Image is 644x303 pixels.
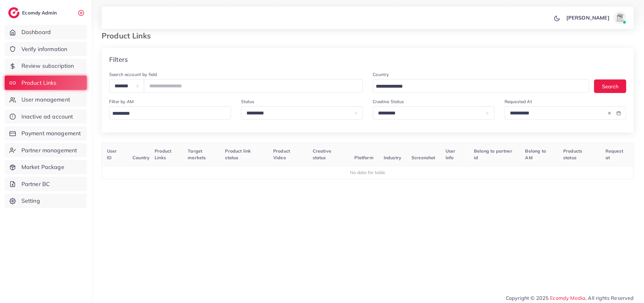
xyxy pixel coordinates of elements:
[8,7,58,18] a: logoEcomdy Admin
[109,55,128,63] h4: Filters
[586,294,634,302] span: , All rights Reserved
[384,155,401,160] span: Industry
[5,59,87,73] a: Review subscription
[225,148,251,160] span: Product link status
[373,98,404,105] label: Creative Status
[614,11,626,24] img: avatar
[21,62,74,70] span: Review subscription
[21,45,68,53] span: Verify information
[606,148,623,160] span: Request at
[5,92,87,107] a: User management
[107,148,117,160] span: User ID
[102,31,156,40] h3: Product Links
[21,180,50,188] span: Partner BC
[563,11,629,24] a: [PERSON_NAME]avatar
[21,146,77,154] span: Partner management
[446,148,456,160] span: User Info
[109,106,231,120] div: Search for option
[22,10,58,16] h2: Ecomdy Admin
[594,79,626,93] button: Search
[5,42,87,56] a: Verify information
[8,7,20,18] img: logo
[5,109,87,124] a: Inactive ad account
[505,98,532,105] label: Requested At
[313,148,331,160] span: Creative status
[355,155,374,160] span: Platform
[5,143,87,158] a: Partner management
[550,295,586,301] a: Ecomdy Media
[155,148,171,160] span: Product Links
[21,129,81,137] span: Payment management
[21,197,40,205] span: Setting
[5,126,87,141] a: Payment management
[109,98,134,105] label: Filter by AM
[5,177,87,191] a: Partner BC
[411,155,435,160] span: Screenshot
[21,113,73,121] span: Inactive ad account
[133,155,150,160] span: Country
[566,14,610,21] p: [PERSON_NAME]
[109,71,157,78] label: Search account by field
[525,148,546,160] span: Belong to AM
[105,169,630,176] div: No data for table
[21,79,57,87] span: Product Links
[5,194,87,208] a: Setting
[21,28,51,36] span: Dashboard
[506,294,634,302] span: Copyright © 2025
[373,71,389,78] label: Country
[5,76,87,90] a: Product Links
[110,109,227,119] input: Search for option
[5,160,87,174] a: Market Package
[188,148,206,160] span: Target markets
[273,148,290,160] span: Product Video
[241,98,255,105] label: Status
[21,96,70,104] span: User management
[21,163,64,171] span: Market Package
[474,148,512,160] span: Belong to partner id
[5,25,87,39] a: Dashboard
[373,79,589,93] div: Search for option
[563,148,582,160] span: Products status
[374,82,581,91] input: Search for option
